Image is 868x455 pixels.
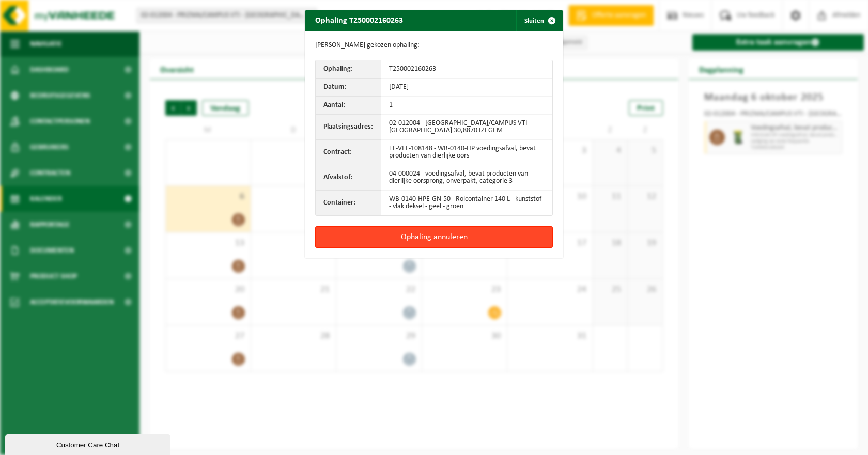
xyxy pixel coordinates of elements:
[316,165,381,191] th: Afvalstof:
[316,60,381,79] th: Ophaling:
[381,79,552,97] td: [DATE]
[381,60,552,79] td: T250002160263
[316,115,381,140] th: Plaatsingsadres:
[381,115,552,140] td: 02-012004 - [GEOGRAPHIC_DATA]/CAMPUS VTI - [GEOGRAPHIC_DATA] 30,8870 IZEGEM
[381,191,552,215] td: WB-0140-HPE-GN-50 - Rolcontainer 140 L - kunststof - vlak deksel - geel - groen
[316,79,381,97] th: Datum:
[381,97,552,115] td: 1
[316,140,381,165] th: Contract:
[316,97,381,115] th: Aantal:
[315,41,553,50] p: [PERSON_NAME] gekozen ophaling:
[305,10,413,30] h2: Ophaling T250002160263
[516,10,562,31] button: Sluiten
[381,165,552,191] td: 04-000024 - voedingsafval, bevat producten van dierlijke oorsprong, onverpakt, categorie 3
[316,191,381,215] th: Container:
[5,432,173,455] iframe: chat widget
[381,140,552,165] td: TL-VEL-108148 - WB-0140-HP voedingsafval, bevat producten van dierlijke oors
[315,226,553,248] button: Ophaling annuleren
